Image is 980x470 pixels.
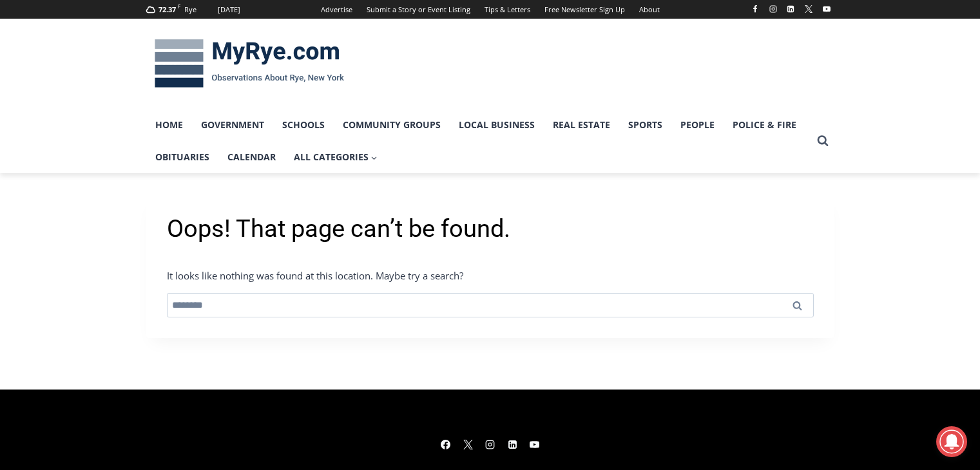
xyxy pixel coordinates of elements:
[146,109,192,141] a: Home
[273,109,334,141] a: Schools
[450,109,544,141] a: Local Business
[783,1,798,17] a: Linkedin
[503,435,522,454] a: Linkedin
[765,1,781,17] a: Instagram
[146,109,811,174] nav: Primary Navigation
[159,5,176,14] span: 72.37
[747,1,763,17] a: Facebook
[192,109,273,141] a: Government
[458,435,477,454] a: X
[146,30,352,97] img: MyRye.com
[671,109,724,141] a: People
[619,109,671,141] a: Sports
[184,4,197,15] div: Rye
[801,1,816,17] a: X
[294,150,378,164] span: All Categories
[178,3,180,10] span: F
[436,435,456,454] a: Facebook
[146,141,218,173] a: Obituaries
[167,268,814,283] p: It looks like nothing was found at this location. Maybe try a search?
[811,129,834,153] button: View Search Form
[218,141,285,173] a: Calendar
[334,109,450,141] a: Community Groups
[167,214,814,244] h1: Oops! That page can’t be found.
[285,141,387,173] a: All Categories
[382,409,599,428] h2: FOLLOW US
[544,109,619,141] a: Real Estate
[819,1,834,17] a: YouTube
[724,109,805,141] a: Police & Fire
[481,435,500,454] a: Instagram
[525,435,544,454] a: YouTube
[218,4,240,15] div: [DATE]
